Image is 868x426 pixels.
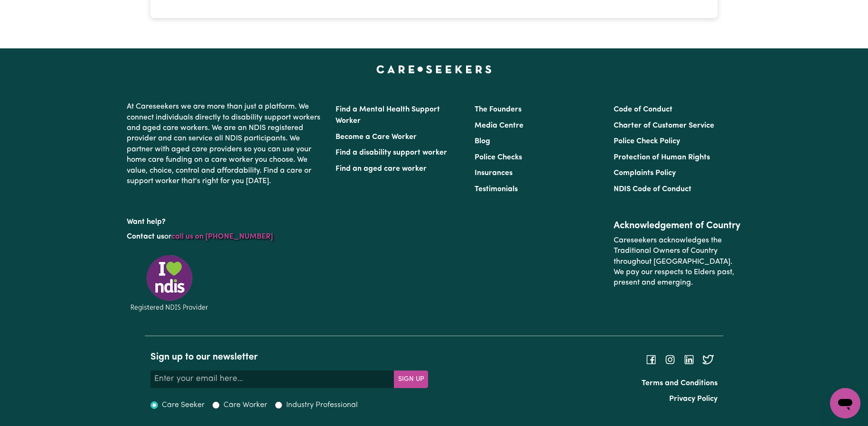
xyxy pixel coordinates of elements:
[150,352,429,363] h2: Sign up to our newsletter
[830,388,860,418] iframe: Button to launch messaging window, conversation in progress
[614,154,710,161] a: Protection of Human Rights
[614,169,676,177] a: Complaints Policy
[664,356,676,363] a: Follow Careseekers on Instagram
[475,138,490,145] a: Blog
[286,399,358,411] label: Industry Professional
[171,233,273,241] a: call us on [PHONE_NUMBER]
[683,356,695,363] a: Follow Careseekers on LinkedIn
[475,154,522,161] a: Police Checks
[394,370,428,388] button: Subscribe
[127,253,212,313] img: Registered NDIS provider
[614,232,741,292] p: Careseekers acknowledges the Traditional Owners of Country throughout [GEOGRAPHIC_DATA]. We pay o...
[614,185,691,193] a: NDIS Code of Conduct
[150,370,395,388] input: Enter your email here...
[614,220,741,232] h2: Acknowledgement of Country
[702,356,714,363] a: Follow Careseekers on Twitter
[614,138,680,145] a: Police Check Policy
[475,122,523,130] a: Media Centre
[475,106,522,113] a: The Founders
[127,98,324,190] p: At Careseekers we are more than just a platform. We connect individuals directly to disability su...
[475,169,513,177] a: Insurances
[336,165,427,173] a: Find an aged care worker
[127,233,164,241] a: Contact us
[336,149,447,157] a: Find a disability support worker
[127,228,324,246] p: or
[224,399,267,411] label: Care Worker
[669,395,718,403] a: Privacy Policy
[127,213,324,227] p: Want help?
[614,122,714,130] a: Charter of Customer Service
[645,356,657,363] a: Follow Careseekers on Facebook
[614,106,672,113] a: Code of Conduct
[376,65,492,73] a: Careseekers home page
[336,106,440,125] a: Find a Mental Health Support Worker
[475,185,518,193] a: Testimonials
[336,133,417,141] a: Become a Care Worker
[642,380,718,387] a: Terms and Conditions
[162,399,205,411] label: Care Seeker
